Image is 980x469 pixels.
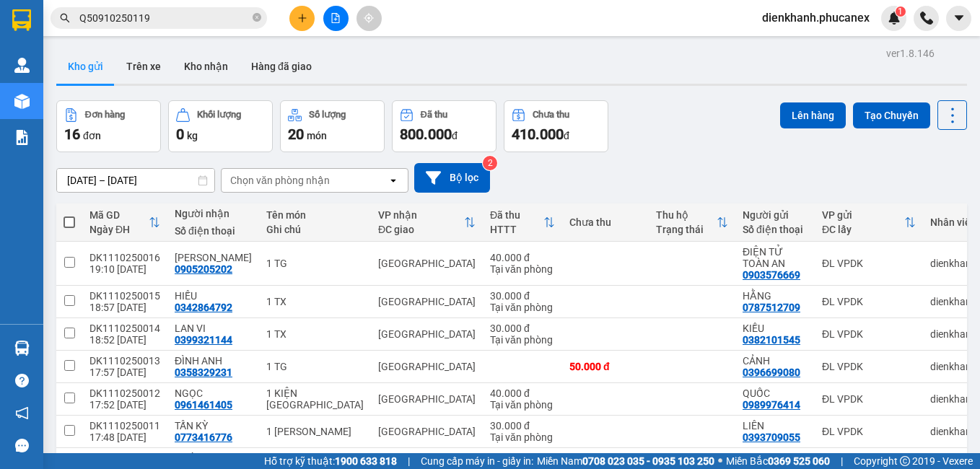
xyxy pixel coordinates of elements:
div: ĐL VPDK [822,361,916,372]
div: VP gửi [822,209,904,221]
button: Kho nhận [172,49,240,84]
div: Thu hộ [656,209,717,221]
div: 0787512709 [743,302,800,313]
b: Gửi khách hàng [89,21,143,89]
div: KHÁNH [175,452,252,464]
div: HTTT [490,224,543,235]
th: Toggle SortBy [649,203,735,242]
span: đ [564,130,569,141]
div: 1 TG [266,258,364,269]
div: ĐL VPDK [822,258,916,269]
div: DK1110250011 [89,420,160,431]
div: Tại văn phòng [490,263,555,275]
div: CẢNH [743,355,808,367]
div: 0382101545 [743,334,800,346]
div: TẤN KỲ [175,420,252,431]
button: Số lượng20món [280,100,385,152]
img: phone-icon [920,12,933,25]
button: Khối lượng0kg [168,100,273,152]
span: dienkhanh.phucanex [751,9,881,27]
img: warehouse-icon [14,58,30,73]
div: QUỐC [743,387,808,399]
div: DK1110250013 [89,355,160,367]
b: [DOMAIN_NAME] [121,55,198,66]
div: Số điện thoại [175,225,252,237]
div: ĐL VPDK [822,393,916,405]
div: 17:52 [DATE] [89,399,160,411]
div: DK1110250010 [89,452,160,464]
div: [GEOGRAPHIC_DATA] [378,328,476,340]
div: Ngày ĐH [89,224,149,235]
div: ĐÌNH ANH [175,355,252,367]
div: 0342864792 [175,302,232,313]
span: 800.000 [400,126,452,143]
button: Chưa thu410.000đ [504,100,608,152]
div: 18:52 [DATE] [89,334,160,346]
span: Miền Nam [537,453,714,469]
button: caret-down [946,6,971,31]
span: message [15,439,29,452]
div: [GEOGRAPHIC_DATA] [378,258,476,269]
div: 40.000 đ [490,252,555,263]
sup: 1 [896,6,906,17]
div: 17:48 [DATE] [89,431,160,443]
input: Tìm tên, số ĐT hoặc mã đơn [79,10,250,26]
div: Ghi chú [266,224,364,235]
div: Đã thu [421,110,447,120]
span: ⚪️ [718,458,722,464]
li: (c) 2017 [121,69,198,87]
div: Khối lượng [197,110,241,120]
div: 40.000 đ [490,452,555,464]
button: Lên hàng [780,102,846,128]
span: close-circle [253,13,261,22]
span: aim [364,13,374,23]
span: | [841,453,843,469]
div: Người nhận [175,208,252,219]
th: Toggle SortBy [82,203,167,242]
div: VP nhận [378,209,464,221]
div: ĐL VPDK [822,296,916,307]
div: 18:57 [DATE] [89,302,160,313]
sup: 2 [483,156,497,170]
div: ver 1.8.146 [886,45,935,61]
button: Tạo Chuyến [853,102,930,128]
img: warehouse-icon [14,94,30,109]
div: ĐIỆN TỬ TOÀN AN [743,246,808,269]
button: aim [356,6,382,31]
span: Miền Bắc [726,453,830,469]
span: kg [187,130,198,141]
img: solution-icon [14,130,30,145]
div: 40.000 đ [490,387,555,399]
span: 0 [176,126,184,143]
div: 0773416776 [175,431,232,443]
span: Hỗ trợ kỹ thuật: [264,453,397,469]
div: Trạng thái [656,224,717,235]
div: 0393709055 [743,431,800,443]
div: 0396699080 [743,367,800,378]
span: 1 [898,6,903,17]
div: 1 TX [266,296,364,307]
button: Kho gửi [56,49,115,84]
img: icon-new-feature [888,12,901,25]
div: [GEOGRAPHIC_DATA] [378,393,476,405]
input: Select a date range. [57,169,214,192]
span: copyright [900,456,910,466]
svg: open [388,175,399,186]
div: KIỀU [743,323,808,334]
div: DK1110250012 [89,387,160,399]
div: Tại văn phòng [490,399,555,411]
div: Người gửi [743,209,808,221]
th: Toggle SortBy [815,203,923,242]
button: plus [289,6,315,31]
div: DK1110250014 [89,323,160,334]
img: warehouse-icon [14,341,30,356]
div: HIẾU [175,290,252,302]
div: 1 TX [266,328,364,340]
span: đ [452,130,458,141]
span: question-circle [15,374,29,387]
div: Tên món [266,209,364,221]
b: Phúc An Express [18,93,75,186]
span: search [60,13,70,23]
div: Tại văn phòng [490,431,555,443]
div: DK1110250015 [89,290,160,302]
